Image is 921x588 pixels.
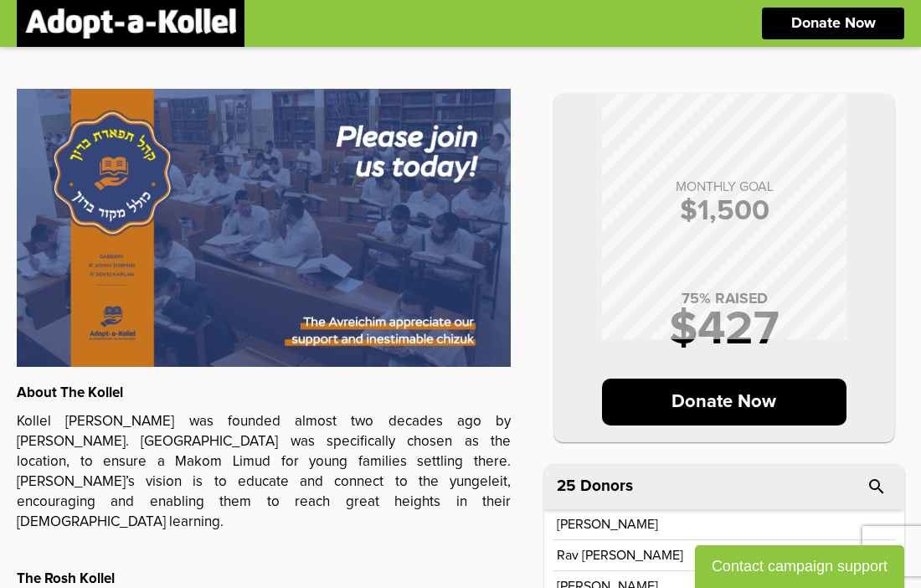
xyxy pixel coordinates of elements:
[17,89,511,367] img: u0VoB9Uliv.XnN1VgpEBM.jpg
[557,549,683,562] p: Rav [PERSON_NAME]
[695,545,904,588] button: Contact campaign support
[602,379,847,426] p: Donate Now
[17,412,511,533] p: Kollel [PERSON_NAME] was founded almost two decades ago by [PERSON_NAME]. [GEOGRAPHIC_DATA] was s...
[557,478,576,494] span: 25
[557,518,658,531] p: [PERSON_NAME]
[571,197,877,225] p: $
[867,477,887,497] i: search
[25,8,236,39] img: logonobg.png
[571,180,877,193] p: MONTHLY GOAL
[17,572,115,586] strong: The Rosh Kollel
[17,386,123,400] strong: About The Kollel
[580,478,633,494] p: Donors
[791,16,876,31] p: Donate Now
